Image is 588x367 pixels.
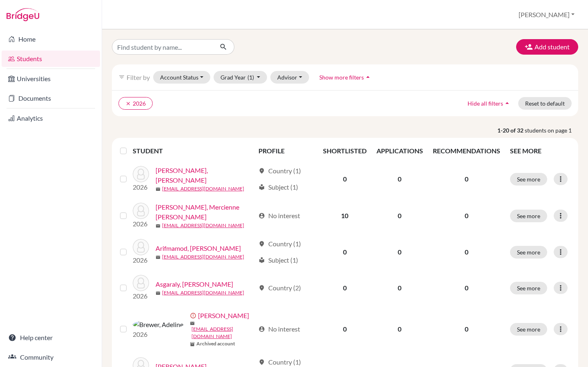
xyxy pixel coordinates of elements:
[372,270,428,306] td: 0
[258,326,265,332] span: account_circle
[2,329,100,346] a: Help center
[133,291,149,301] p: 2026
[510,173,547,186] button: See more
[433,283,500,293] p: 0
[156,291,160,296] span: mail
[258,359,265,365] span: location_on
[125,101,131,106] i: clear
[433,174,500,184] p: 0
[133,141,254,161] th: STUDENT
[133,182,149,192] p: 2026
[510,323,547,336] button: See more
[258,285,265,291] span: location_on
[258,257,265,263] span: local_library
[2,349,100,365] a: Community
[319,74,364,81] span: Show more filters
[198,311,249,321] a: [PERSON_NAME]
[318,161,372,197] td: 0
[153,71,210,84] button: Account Status
[258,168,265,174] span: location_on
[247,74,254,81] span: (1)
[214,71,267,84] button: Grad Year(1)
[510,282,547,294] button: See more
[118,74,125,80] i: filter_list
[133,320,183,329] img: Brewer, Adeline
[2,110,100,126] a: Analytics
[433,211,500,221] p: 0
[118,97,153,110] button: clear2026
[133,275,149,291] img: Asgaraly, Inaya Fatema
[7,8,39,21] img: Bridge-U
[133,329,183,339] p: 2026
[258,255,298,265] div: Subject (1)
[192,325,255,340] a: [EMAIL_ADDRESS][DOMAIN_NAME]
[156,187,160,192] span: mail
[372,306,428,352] td: 0
[133,219,149,229] p: 2026
[258,166,301,176] div: Country (1)
[318,141,372,161] th: SHORTLISTED
[318,270,372,306] td: 0
[372,197,428,234] td: 0
[162,289,244,296] a: [EMAIL_ADDRESS][DOMAIN_NAME]
[515,7,578,22] button: [PERSON_NAME]
[156,202,255,222] a: [PERSON_NAME], Mercienne [PERSON_NAME]
[516,39,578,55] button: Add student
[190,312,198,319] span: error_outline
[258,324,300,334] div: No interest
[162,185,244,192] a: [EMAIL_ADDRESS][DOMAIN_NAME]
[190,321,195,326] span: mail
[133,166,149,182] img: Amoumoun Adam, Rekia
[258,182,298,192] div: Subject (1)
[461,97,518,110] button: Hide all filtersarrow_drop_up
[258,212,265,219] span: account_circle
[258,357,301,367] div: Country (1)
[372,161,428,197] td: 0
[468,100,503,107] span: Hide all filters
[258,184,265,190] span: local_library
[258,241,265,247] span: location_on
[156,243,241,253] a: Arifmamod, [PERSON_NAME]
[433,247,500,257] p: 0
[2,71,100,87] a: Universities
[372,141,428,161] th: APPLICATIONS
[156,166,255,185] a: [PERSON_NAME], [PERSON_NAME]
[156,255,160,260] span: mail
[525,126,578,135] span: students on page 1
[318,306,372,352] td: 0
[428,141,505,161] th: RECOMMENDATIONS
[318,197,372,234] td: 10
[112,39,213,55] input: Find student by name...
[318,234,372,270] td: 0
[162,222,244,229] a: [EMAIL_ADDRESS][DOMAIN_NAME]
[518,97,572,110] button: Reset to default
[372,234,428,270] td: 0
[162,253,244,261] a: [EMAIL_ADDRESS][DOMAIN_NAME]
[2,31,100,47] a: Home
[2,51,100,67] a: Students
[258,283,301,293] div: Country (2)
[270,71,309,84] button: Advisor
[510,210,547,222] button: See more
[127,73,150,81] span: Filter by
[510,246,547,259] button: See more
[312,71,379,84] button: Show more filtersarrow_drop_up
[156,279,233,289] a: Asgaraly, [PERSON_NAME]
[497,126,525,135] strong: 1-20 of 32
[133,255,149,265] p: 2026
[2,90,100,106] a: Documents
[254,141,318,161] th: PROFILE
[505,141,575,161] th: SEE MORE
[364,73,372,81] i: arrow_drop_up
[190,342,195,347] span: inventory_2
[156,223,160,228] span: mail
[196,340,235,347] b: Archived account
[133,239,149,255] img: Arifmamod, Mehdi
[258,239,301,249] div: Country (1)
[258,211,300,221] div: No interest
[503,99,511,107] i: arrow_drop_up
[133,203,149,219] img: Andry Tahianjanahary, Mercienne Angela
[433,324,500,334] p: 0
